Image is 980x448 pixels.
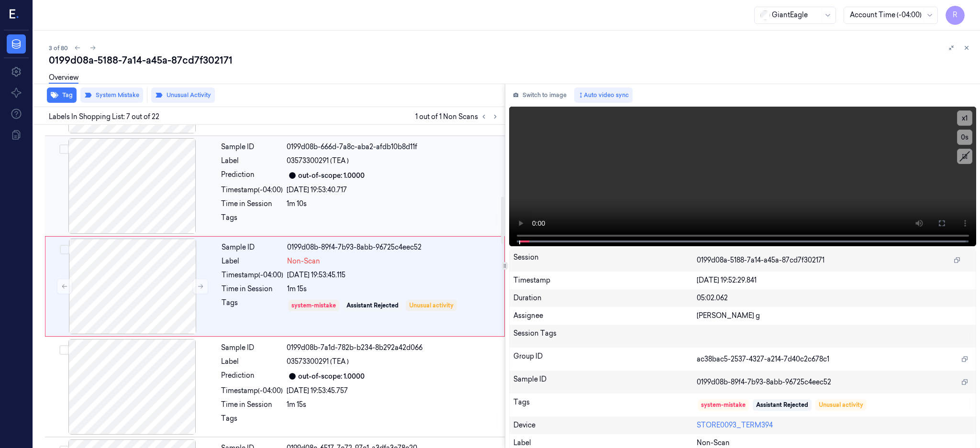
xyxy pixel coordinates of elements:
div: Sample ID [221,142,283,152]
div: Timestamp (-04:00) [222,270,283,280]
div: [DATE] 19:53:45.115 [287,270,499,280]
div: Device [513,420,697,430]
div: [DATE] 19:53:45.757 [287,386,499,396]
button: Select row [60,245,69,254]
span: 3 of 80 [49,44,68,52]
button: x1 [957,110,972,126]
div: Timestamp (-04:00) [221,185,283,195]
div: Unusual activity [819,401,863,409]
div: Label [513,438,697,448]
span: 0199d08b-89f4-7b93-8abb-96725c4eec52 [697,377,831,387]
span: Non-Scan [697,438,730,448]
div: [DATE] 19:53:40.717 [287,185,499,195]
button: Select row [59,345,69,355]
span: ac38bac5-2537-4327-a214-7d40c2c678c1 [697,354,829,364]
div: Tags [221,414,283,429]
div: Tags [222,298,283,313]
button: R [946,6,965,25]
div: Label [221,357,283,367]
div: Time in Session [221,400,283,410]
div: 0199d08b-89f4-7b93-8abb-96725c4eec52 [287,242,499,252]
button: Select row [59,144,69,154]
div: 1m 10s [287,199,499,209]
div: Unusual activity [409,301,454,310]
span: 03573300291 (TEA ) [287,357,349,367]
div: Time in Session [222,284,283,294]
span: Non-Scan [287,256,320,266]
div: 1m 15s [287,400,499,410]
div: Prediction [221,170,283,181]
button: Switch to image [509,87,570,103]
div: Timestamp [513,275,697,285]
div: Label [222,256,283,266]
div: 0199d08a-5188-7a14-a45a-87cd7f302171 [49,54,972,67]
div: Assignee [513,311,697,321]
div: out-of-scope: 1.0000 [298,372,365,382]
button: Tag [47,87,77,103]
button: Auto video sync [574,87,633,103]
div: [DATE] 19:52:29.841 [697,275,972,285]
div: Group ID [513,351,697,367]
div: Timestamp (-04:00) [221,386,283,396]
div: Assistant Rejected [756,401,808,409]
div: Duration [513,293,697,303]
div: 0199d08b-7a1d-782b-b234-8b292a42d066 [287,343,499,353]
div: STORE0093_TERM394 [697,420,972,430]
div: Session Tags [513,328,697,344]
div: system-mistake [291,301,336,310]
button: Unusual Activity [151,87,215,103]
span: Labels In Shopping List: 7 out of 22 [49,112,159,122]
div: Sample ID [513,374,697,390]
div: system-mistake [701,401,746,409]
div: 0199d08b-666d-7a8c-aba2-afdb10b8d11f [287,142,499,152]
div: Assistant Rejected [346,301,399,310]
div: Tags [513,397,697,413]
button: 0s [957,130,972,145]
div: Time in Session [221,199,283,209]
div: Sample ID [221,343,283,353]
span: 03573300291 (TEA ) [287,156,349,166]
div: [PERSON_NAME] g [697,311,972,321]
span: 0199d08a-5188-7a14-a45a-87cd7f302171 [697,255,824,265]
div: Session [513,252,697,268]
div: 05:02.062 [697,293,972,303]
div: Label [221,156,283,166]
a: Overview [49,73,78,84]
div: Prediction [221,371,283,382]
div: out-of-scope: 1.0000 [298,171,365,181]
div: Sample ID [222,242,283,252]
div: 1m 15s [287,284,499,294]
div: Tags [221,213,283,228]
span: 1 out of 1 Non Scans [415,111,501,122]
button: System Mistake [80,87,143,103]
